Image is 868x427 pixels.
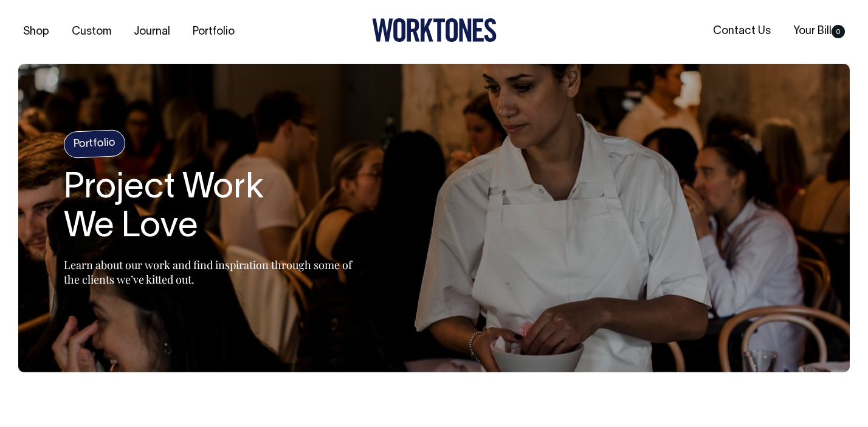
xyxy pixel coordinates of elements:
[63,129,126,159] h4: Portfolio
[832,25,845,38] span: 0
[64,169,368,247] h2: Project Work We Love
[67,22,116,42] a: Custom
[708,21,776,41] a: Contact Us
[129,22,175,42] a: Journal
[18,22,54,42] a: Shop
[64,258,368,287] p: Learn about our work and find inspiration through some of the clients we’ve kitted out.
[788,21,850,41] a: Your Bill0
[188,22,239,42] a: Portfolio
